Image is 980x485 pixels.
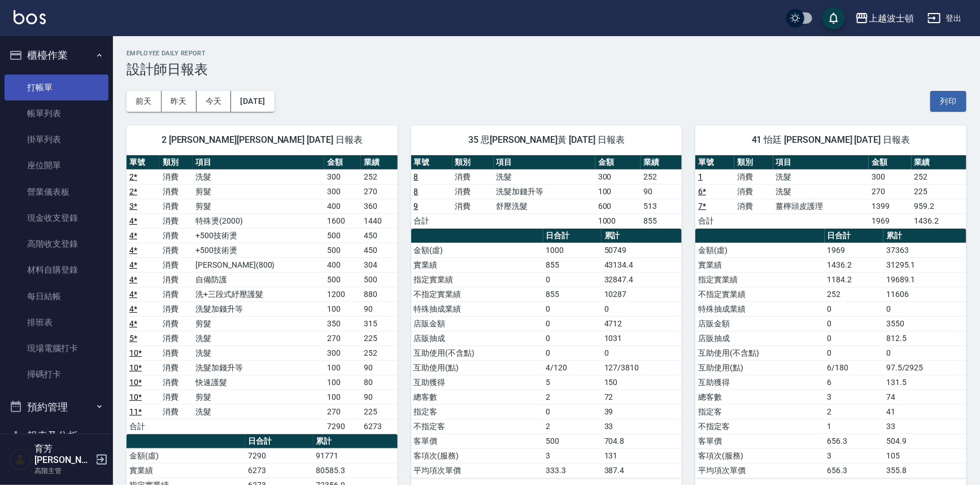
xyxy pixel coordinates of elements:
td: 74 [883,390,966,404]
td: 500 [324,272,361,287]
td: 指定客 [695,404,824,419]
td: 洗髮 [773,184,869,199]
table: a dense table [127,155,398,434]
td: 客單價 [411,434,543,448]
td: 2 [825,404,883,419]
td: 洗髮加錢升等 [494,184,595,199]
td: 店販抽成 [411,331,543,346]
td: 指定客 [411,404,543,419]
td: 6273 [361,419,398,434]
a: 現金收支登錄 [5,205,108,231]
td: 270 [361,184,398,199]
td: 252 [825,287,883,302]
td: 0 [825,331,883,346]
td: 225 [361,404,398,419]
td: 消費 [452,169,494,184]
td: 80585.3 [313,463,398,478]
td: 消費 [160,375,193,390]
td: 0 [825,346,883,360]
td: 1 [825,419,883,434]
span: 35 思[PERSON_NAME]黃 [DATE] 日報表 [425,134,669,146]
td: 不指定客 [411,419,543,434]
a: 1 [698,172,703,181]
th: 業績 [361,155,398,170]
td: 300 [324,346,361,360]
td: 387.4 [602,463,682,478]
th: 日合計 [825,229,883,243]
td: 450 [361,243,398,257]
td: 合計 [411,213,452,228]
a: 8 [414,172,419,181]
a: 打帳單 [5,75,108,101]
td: 合計 [127,419,160,434]
td: 0 [543,404,602,419]
div: 上越波士頓 [869,11,914,25]
td: 300 [324,184,361,199]
td: 704.8 [602,434,682,448]
td: 互助使用(點) [411,360,543,375]
td: 7290 [245,448,313,463]
td: 消費 [734,199,773,213]
th: 業績 [912,155,966,170]
td: 225 [361,331,398,346]
td: 店販金額 [411,316,543,331]
td: 消費 [160,316,193,331]
td: 平均項次單價 [411,463,543,478]
td: 消費 [160,287,193,302]
td: 1969 [825,243,883,257]
th: 日合計 [245,434,313,449]
td: 總客數 [411,390,543,404]
h3: 設計師日報表 [127,62,966,77]
td: 500 [543,434,602,448]
td: 0 [543,316,602,331]
button: [DATE] [231,91,274,112]
td: 店販金額 [695,316,824,331]
td: 互助使用(點) [695,360,824,375]
a: 現場電腦打卡 [5,335,108,361]
td: 洗髮 [193,404,324,419]
td: 剪髮 [193,184,324,199]
td: 消費 [452,184,494,199]
td: 指定實業績 [411,272,543,287]
table: a dense table [411,155,682,229]
td: 自備防護 [193,272,324,287]
th: 業績 [641,155,682,170]
td: 洗+三段式紓壓護髮 [193,287,324,302]
td: 150 [602,375,682,390]
td: 特殊抽成業績 [695,302,824,316]
h2: Employee Daily Report [127,50,966,57]
td: 消費 [734,184,773,199]
td: 快速護髮 [193,375,324,390]
td: 91771 [313,448,398,463]
table: a dense table [411,229,682,478]
td: 400 [324,199,361,213]
img: Logo [14,10,46,24]
td: 855 [543,287,602,302]
td: 90 [361,302,398,316]
td: 100 [324,302,361,316]
td: 270 [324,404,361,419]
td: 855 [543,257,602,272]
td: 洗髮 [494,169,595,184]
td: 360 [361,199,398,213]
td: 131 [602,448,682,463]
td: 1600 [324,213,361,228]
td: 消費 [160,404,193,419]
td: 互助獲得 [411,375,543,390]
td: 消費 [452,199,494,213]
td: 0 [602,302,682,316]
th: 單號 [411,155,452,170]
td: 4/120 [543,360,602,375]
td: 500 [324,228,361,243]
td: 72 [602,390,682,404]
td: 0 [543,331,602,346]
td: 131.5 [883,375,966,390]
td: 消費 [160,302,193,316]
td: 消費 [160,346,193,360]
td: 總客數 [695,390,824,404]
th: 類別 [452,155,494,170]
td: 315 [361,316,398,331]
th: 項目 [494,155,595,170]
th: 金額 [869,155,912,170]
td: 3550 [883,316,966,331]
